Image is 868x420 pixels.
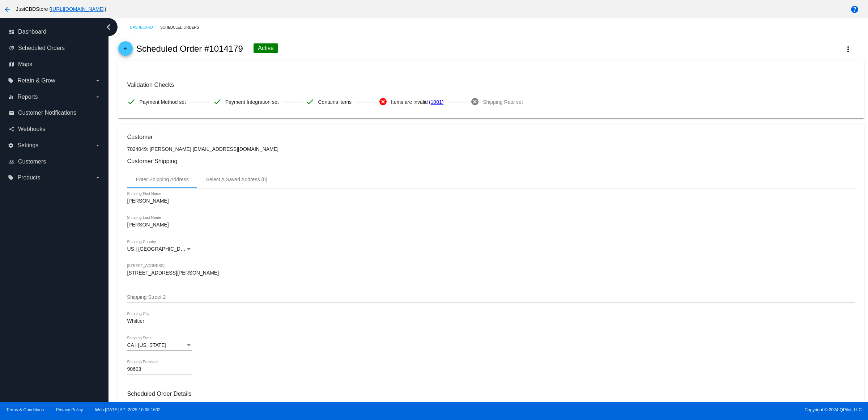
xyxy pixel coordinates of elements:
input: Shipping Postcode [127,366,192,372]
mat-icon: cancel [379,97,387,106]
a: share Webhooks [9,123,101,135]
i: share [9,126,14,132]
span: Customer Notifications [18,110,76,116]
mat-icon: more_vert [844,45,852,54]
input: Shipping First Name [127,198,192,204]
span: Customers [18,158,46,165]
i: arrow_drop_down [95,175,101,181]
i: arrow_drop_down [95,78,101,84]
span: Webhooks [18,126,45,132]
a: map Maps [9,59,101,70]
span: Payment Integration set [225,94,279,110]
span: Settings [17,142,38,149]
h3: Validation Checks [127,81,855,88]
span: Shipping Rate set [483,94,523,110]
a: update Scheduled Orders [9,42,101,54]
span: Dashboard [18,29,46,35]
a: Privacy Policy [56,407,83,412]
a: Dashboard [130,22,160,33]
i: arrow_drop_down [95,143,101,148]
span: Products [17,174,40,181]
input: Shipping City [127,318,192,324]
p: 7024049: [PERSON_NAME] [EMAIL_ADDRESS][DOMAIN_NAME] [127,146,855,152]
i: arrow_drop_down [95,94,101,100]
div: Enter Shipping Address [136,177,188,182]
span: JustCBDStore ( ) [16,6,106,12]
mat-icon: arrow_back [3,5,12,14]
a: Web:[DATE] API:2025.10.08.1632 [95,407,161,412]
mat-icon: arrow_back [121,46,130,55]
i: local_offer [8,175,14,181]
span: CA | [US_STATE] [127,342,166,348]
mat-icon: help [850,5,859,14]
input: Shipping Last Name [127,222,192,228]
mat-icon: cancel [471,97,479,106]
i: local_offer [8,78,14,84]
mat-select: Shipping State [127,343,192,348]
mat-icon: check [306,97,314,106]
span: Reports [17,94,38,100]
input: Shipping Street 1 [127,270,855,276]
span: Copyright © 2024 QPilot, LLC [440,407,862,412]
span: Payment Method set [139,94,186,110]
i: update [9,45,14,51]
a: (1001) [429,94,443,110]
span: Items are invalid [391,94,428,110]
mat-select: Shipping Country [127,246,192,252]
i: dashboard [9,29,14,35]
a: Terms & Conditions [6,407,44,412]
i: people_outline [9,159,14,165]
span: Maps [18,61,32,68]
span: Contains items [318,94,352,110]
h3: Customer Shipping [127,158,855,165]
div: Active [254,43,278,53]
span: Retain & Grow [17,77,55,84]
mat-icon: check [213,97,222,106]
h3: Customer [127,133,855,140]
div: Select A Saved Address (0) [206,177,268,182]
i: map [9,61,14,67]
h3: Scheduled Order Details [127,390,855,397]
i: chevron_left [103,21,114,33]
i: settings [8,143,14,148]
i: email [9,110,14,116]
span: US | [GEOGRAPHIC_DATA] [127,246,191,252]
a: people_outline Customers [9,156,101,167]
a: Scheduled Orders [160,22,205,33]
a: [URL][DOMAIN_NAME] [51,6,105,12]
a: dashboard Dashboard [9,26,101,38]
input: Shipping Street 2 [127,294,855,300]
mat-icon: check [127,97,136,106]
a: email Customer Notifications [9,107,101,119]
h2: Scheduled Order #1014179 [136,44,243,54]
i: equalizer [8,94,14,100]
span: Scheduled Orders [18,45,65,51]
